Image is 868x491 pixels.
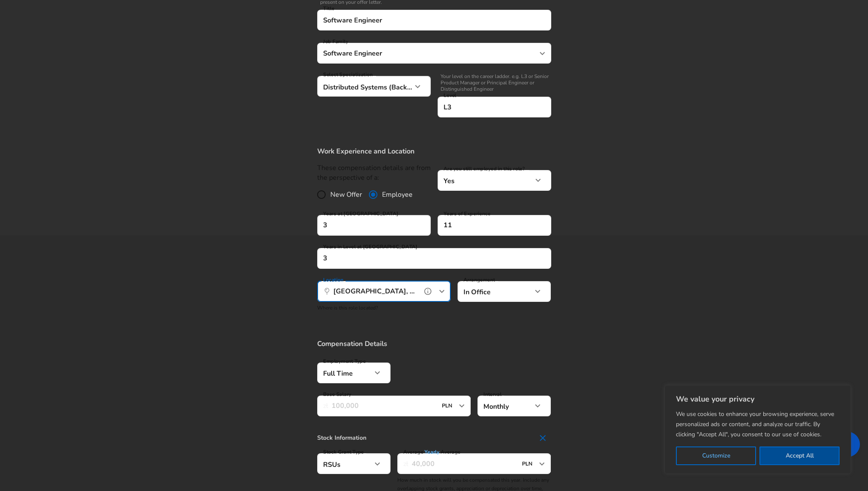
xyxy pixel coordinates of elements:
div: Full Time [317,363,372,383]
label: Level [444,93,456,98]
label: Title [323,6,334,11]
p: We value your privacy [676,394,840,404]
label: Average Average [403,449,461,455]
span: New Offer [330,190,362,200]
div: Yes [438,170,533,191]
div: We value your privacy [664,385,851,474]
span: Your level on the career ladder. e.g. L3 or Senior Product Manager or Principal Engineer or Disti... [438,73,551,92]
button: Open [436,285,448,297]
h3: Compensation Details [317,339,551,349]
label: Years of Experience [444,211,490,216]
button: help [421,285,434,298]
h4: Stock Information [317,430,551,446]
input: USD [519,457,536,470]
input: 40,000 [412,453,517,474]
h3: Work Experience and Location [317,146,551,156]
input: 0 [317,215,412,236]
button: Open [456,400,468,412]
label: Years at [GEOGRAPHIC_DATA] [323,211,398,216]
div: RSUs [317,453,372,474]
input: USD [439,399,456,413]
label: Location [323,277,343,282]
button: Open [536,458,548,470]
label: Interval [483,392,502,397]
span: Employee [382,190,413,200]
label: These compensation details are from the perspective of a: [317,163,431,183]
span: Yearly [424,449,439,456]
input: 1 [317,248,533,269]
input: L3 [441,100,547,114]
label: Years in Level at [GEOGRAPHIC_DATA] [323,244,418,249]
label: Employment Type [323,359,366,364]
input: Software Engineer [321,47,535,60]
label: Arrangement [463,277,495,282]
input: Software Engineer [321,14,547,27]
label: Select Specialization [323,72,372,77]
label: Are you still employed in this role? [444,166,525,171]
input: 100,000 [332,396,437,416]
label: Base Salary [323,392,351,397]
button: Customize [676,446,756,465]
div: Distributed Systems (Back-End) [317,76,412,97]
span: Where is this role located? [317,304,378,311]
p: We use cookies to enhance your browsing experience, serve personalized ads or content, and analyz... [676,409,840,440]
button: Accept All [759,446,840,465]
input: 7 [438,215,533,236]
label: Stock Grant Type [323,449,364,455]
label: Job Family [323,39,348,44]
button: Remove Section [534,430,551,446]
button: Open [536,47,548,59]
div: In Office [458,281,520,302]
div: Monthly [477,396,532,416]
